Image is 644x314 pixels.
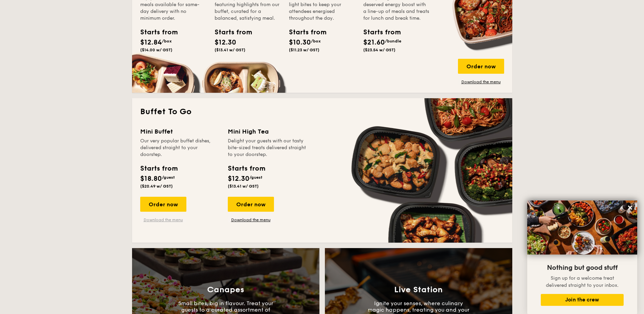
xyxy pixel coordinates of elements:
div: Starts from [140,163,177,174]
span: Nothing but good stuff [547,264,618,272]
h3: Live Station [394,285,443,295]
div: Starts from [140,27,171,37]
button: Join the crew [541,294,624,306]
div: Our very popular buffet dishes, delivered straight to your doorstep. [140,138,220,158]
div: Starts from [228,163,265,174]
span: $12.30 [215,38,236,47]
span: $12.84 [140,38,162,47]
span: ($23.54 w/ GST) [363,48,395,52]
span: /box [311,39,321,43]
button: Close [625,202,636,213]
span: /guest [250,175,262,180]
div: Starts from [363,27,394,37]
div: Order now [458,59,504,74]
a: Download the menu [228,217,274,223]
span: $18.80 [140,175,162,183]
span: /bundle [385,39,401,43]
span: /box [162,39,172,43]
span: ($14.00 w/ GST) [140,48,172,52]
a: Download the menu [140,217,186,223]
span: ($20.49 w/ GST) [140,184,173,189]
h2: Buffet To Go [140,106,504,117]
div: Mini High Tea [228,127,307,136]
div: Order now [228,197,274,212]
a: Download the menu [458,79,504,85]
div: Starts from [215,27,245,37]
h3: Canapes [207,285,244,295]
span: Sign up for a welcome treat delivered straight to your inbox. [546,275,619,288]
span: ($13.41 w/ GST) [215,48,245,52]
span: $21.60 [363,38,385,47]
img: DSC07876-Edit02-Large.jpeg [527,200,637,255]
span: ($11.23 w/ GST) [289,48,319,52]
div: Delight your guests with our tasty bite-sized treats delivered straight to your doorstep. [228,138,307,158]
span: ($13.41 w/ GST) [228,184,259,189]
div: Mini Buffet [140,127,220,136]
div: Order now [140,197,186,212]
span: $12.30 [228,175,250,183]
span: /guest [162,175,175,180]
div: Starts from [289,27,319,37]
span: $10.30 [289,38,311,47]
